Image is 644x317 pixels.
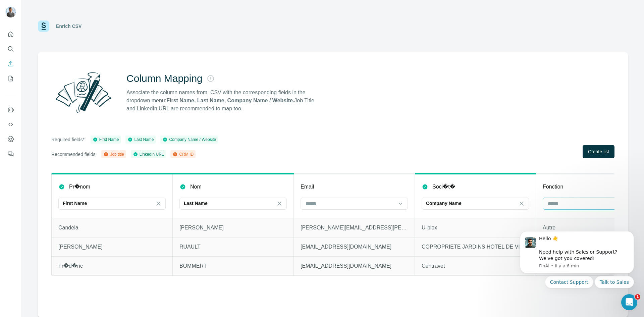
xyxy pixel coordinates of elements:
[38,20,49,32] img: Surfe Logo
[58,224,166,232] p: Candela
[422,243,529,251] p: COPROPRIETE JARDINS HOTEL DE VILLE
[422,262,529,270] p: Centravet
[5,72,16,85] button: My lists
[69,183,90,191] p: Pr�nom
[58,262,166,270] p: Fr�d�ric
[5,148,16,160] button: Feedback
[583,145,614,158] button: Create list
[166,98,294,103] strong: First Name, Last Name, Company Name / Website.
[510,223,644,314] iframe: Intercom notifications message
[184,200,208,207] p: Last Name
[301,183,314,191] p: Email
[426,200,462,207] p: Company Name
[127,137,154,143] div: Last Name
[635,294,640,300] span: 1
[190,183,202,191] p: Nom
[51,68,116,117] img: Surfe Illustration - Column Mapping
[5,58,16,70] button: Enrich CSV
[126,89,320,113] p: Associate the column names from. CSV with the corresponding fields in the dropdown menu: Job Titl...
[103,151,124,157] div: Job title
[5,133,16,145] button: Dashboard
[56,23,82,30] div: Enrich CSV
[5,43,16,55] button: Search
[422,224,529,232] p: U-blox
[63,200,87,207] p: First Name
[51,136,86,143] p: Required fields*:
[5,7,16,17] img: Avatar
[179,243,287,251] p: RUAULT
[126,72,203,85] h2: Column Mapping
[179,262,287,270] p: BOMMERT
[301,224,408,232] p: [PERSON_NAME][EMAIL_ADDRESS][PERSON_NAME][DOMAIN_NAME]
[58,243,166,251] p: [PERSON_NAME]
[5,104,16,116] button: Use Surfe on LinkedIn
[543,183,563,191] p: Fonction
[51,151,97,158] p: Recommended fields:
[162,137,216,143] div: Company Name / Website
[5,118,16,130] button: Use Surfe API
[301,243,408,251] p: [EMAIL_ADDRESS][DOMAIN_NAME]
[133,151,164,157] div: LinkedIn URL
[432,183,455,191] p: Soci�t�
[179,224,287,232] p: [PERSON_NAME]
[5,28,16,40] button: Quick start
[172,151,194,157] div: CRM ID
[93,137,119,143] div: First Name
[621,294,637,310] iframe: Intercom live chat
[588,148,609,155] span: Create list
[301,262,408,270] p: [EMAIL_ADDRESS][DOMAIN_NAME]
